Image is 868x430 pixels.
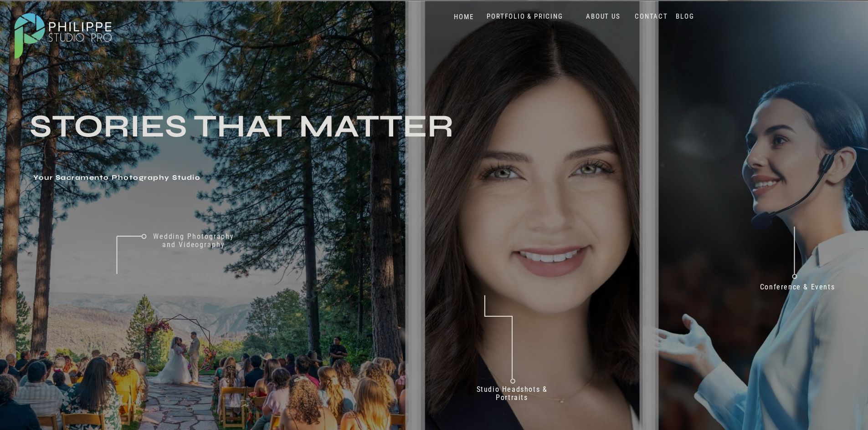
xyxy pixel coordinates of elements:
a: PORTFOLIO & PRICING [483,12,567,21]
a: ABOUT US [584,12,623,21]
a: HOME [445,13,483,21]
a: BLOG [674,12,697,21]
h3: Stories that Matter [30,112,485,167]
a: CONTACT [633,12,670,21]
a: Wedding Photography and Videography [146,233,241,257]
h2: Don't just take our word for it [447,221,710,309]
p: 70+ 5 Star reviews on Google & Yelp [526,341,648,366]
a: Studio Headshots & Portraits [466,385,559,405]
a: Conference & Events [754,283,841,295]
h1: Your Sacramento Photography Studio [33,174,372,183]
